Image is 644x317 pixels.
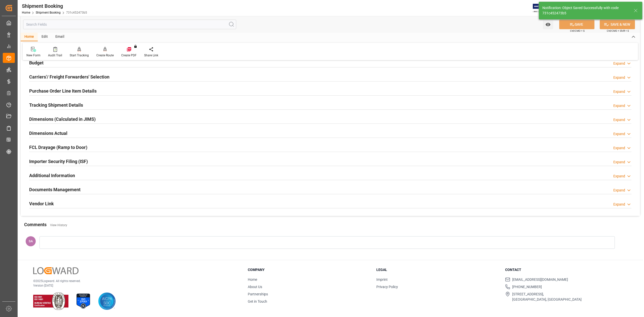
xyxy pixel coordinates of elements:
div: Notification: Object Saved Successfully with code 731c452473b5 [542,5,629,16]
div: Expand [613,103,625,108]
div: Expand [613,117,625,123]
div: Expand [613,174,625,179]
div: Expand [613,188,625,193]
div: Shipment Booking [22,2,87,10]
span: [PHONE_NUMBER] [512,284,542,290]
h2: Carriers'/ Freight Forwarders' Selection [29,73,109,80]
a: Privacy Policy [376,285,398,289]
a: Home [22,11,30,14]
div: Expand [613,202,625,207]
div: Expand [613,145,625,151]
h2: Dimensions Actual [29,130,67,137]
div: Expand [613,131,625,137]
h2: Importer Security Filing (ISF) [29,158,88,165]
a: View History [50,223,67,227]
img: ISO 9001 & ISO 14001 Certification [33,292,68,310]
div: Share Link [144,53,158,58]
h2: Vendor Link [29,200,54,207]
img: ISO 27001 Certification [74,292,92,310]
a: Shipment Booking [36,11,61,14]
div: Audit Trail [48,53,62,58]
h3: Legal [376,267,499,272]
img: Logward Logo [33,267,78,274]
span: Ctrl/CMD + S [570,29,585,33]
div: Expand [613,89,625,94]
div: Email [52,33,68,41]
a: Home [248,278,257,282]
a: About Us [248,285,262,289]
h2: Purchase Order Line Item Details [29,88,97,94]
h2: Budget [29,59,44,66]
a: Partnerships [248,292,268,296]
div: New Form [26,53,41,58]
button: open menu [543,20,553,29]
span: [STREET_ADDRESS], [GEOGRAPHIC_DATA], [GEOGRAPHIC_DATA] [512,292,582,302]
h2: Additional Information [29,172,75,179]
img: Exertis%20JAM%20-%20Email%20Logo.jpg_1722504956.jpg [533,4,550,13]
div: Edit [38,33,52,41]
button: SAVE [559,20,594,29]
div: Create Route [96,53,114,58]
span: SA [29,239,33,243]
a: Imprint [376,278,388,282]
h3: Contact [505,267,627,272]
div: Expand [613,160,625,165]
p: © 2025 Logward. All rights reserved. [33,279,235,283]
h2: Comments [24,221,47,228]
h3: Company [248,267,370,272]
span: Ctrl/CMD + Shift + S [607,29,629,33]
input: Search Fields [23,20,236,29]
a: Get in Touch [248,299,267,303]
div: Home [21,33,38,41]
h2: Dimensions (Calculated in JIMS) [29,116,96,123]
img: AICPA SOC [98,292,116,310]
h2: Tracking Shipment Details [29,102,83,108]
h2: Documents Management [29,186,80,193]
div: Expand [613,61,625,66]
span: [EMAIL_ADDRESS][DOMAIN_NAME] [512,277,568,282]
div: Start Tracking [70,53,89,58]
button: SAVE & NEW [600,20,635,29]
h2: FCL Drayage (Ramp to Door) [29,144,87,151]
p: Version [DATE] [33,283,235,288]
div: Expand [613,75,625,80]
